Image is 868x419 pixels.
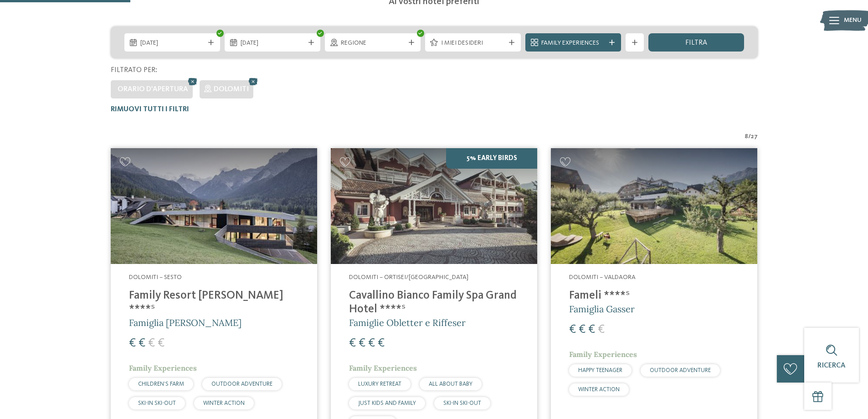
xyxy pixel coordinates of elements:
[598,324,605,336] span: €
[358,381,401,387] span: LUXURY RETREAT
[111,148,317,264] img: Family Resort Rainer ****ˢ
[569,274,636,280] span: Dolomiti – Valdaora
[745,132,748,141] span: 8
[349,289,519,316] h4: Cavallino Bianco Family Spa Grand Hotel ****ˢ
[129,363,197,372] span: Family Experiences
[349,337,356,349] span: €
[578,367,622,373] span: HAPPY TEENAGER
[368,337,375,349] span: €
[441,39,505,48] span: I miei desideri
[211,381,272,387] span: OUTDOOR ADVENTURE
[588,324,595,336] span: €
[129,274,182,280] span: Dolomiti – Sesto
[685,39,707,47] span: filtra
[331,148,537,264] img: Family Spa Grand Hotel Cavallino Bianco ****ˢ
[111,106,189,113] span: Rimuovi tutti i filtri
[579,324,586,336] span: €
[241,39,304,48] span: [DATE]
[214,86,249,93] span: Dolomiti
[569,303,635,315] span: Famiglia Gasser
[111,67,157,74] span: Filtrato per:
[349,363,417,372] span: Family Experiences
[341,39,405,48] span: Regione
[129,289,299,316] h4: Family Resort [PERSON_NAME] ****ˢ
[139,337,145,349] span: €
[748,132,751,141] span: /
[148,337,155,349] span: €
[129,317,241,328] span: Famiglia [PERSON_NAME]
[349,317,466,328] span: Famiglie Obletter e Riffeser
[359,337,365,349] span: €
[429,381,473,387] span: ALL ABOUT BABY
[541,39,605,48] span: Family Experiences
[569,324,576,336] span: €
[817,362,846,369] span: Ricerca
[569,350,637,359] span: Family Experiences
[129,337,136,349] span: €
[650,367,711,373] span: OUTDOOR ADVENTURE
[203,400,245,406] span: WINTER ACTION
[349,274,468,280] span: Dolomiti – Ortisei/[GEOGRAPHIC_DATA]
[578,387,620,393] span: WINTER ACTION
[138,381,184,387] span: CHILDREN’S FARM
[140,39,204,48] span: [DATE]
[551,148,757,264] img: Cercate un hotel per famiglie? Qui troverete solo i migliori!
[378,337,385,349] span: €
[751,132,758,141] span: 27
[118,86,188,93] span: Orario d'apertura
[138,400,176,406] span: SKI-IN SKI-OUT
[158,337,164,349] span: €
[358,400,416,406] span: JUST KIDS AND FAMILY
[443,400,481,406] span: SKI-IN SKI-OUT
